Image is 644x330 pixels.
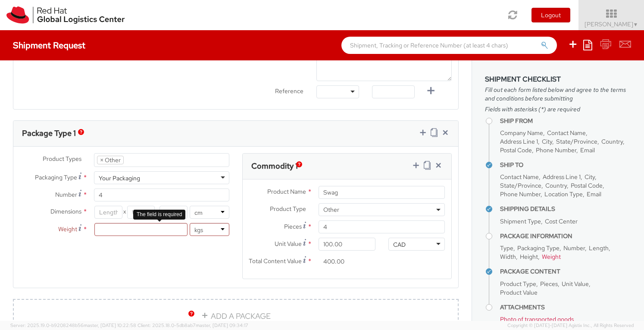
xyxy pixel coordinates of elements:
span: Product Type [270,205,306,213]
span: Total Content Value [249,257,302,265]
span: Number [563,244,585,252]
span: Phone Number [536,146,576,154]
h3: Commodity 1 [251,162,298,170]
span: Product Name [267,188,306,195]
h4: Shipment Request [13,41,85,50]
h4: Package Information [500,233,631,239]
span: Cost Center [545,217,578,225]
h4: Shipping Details [500,206,631,212]
span: Shipment Type [500,217,541,225]
span: Number [55,191,77,198]
h4: Ship From [500,118,631,124]
div: Your Packaging [99,174,140,182]
span: Address Line 1 [500,138,538,145]
h4: Attachments [500,304,631,311]
span: Other [319,203,445,216]
span: Other [323,206,440,214]
h3: Shipment Checklist [485,75,631,83]
span: Product Types [43,155,81,163]
span: Pieces [284,223,302,230]
span: Email [587,190,601,198]
input: Shipment, Tracking or Reference Number (at least 4 chars) [341,37,557,54]
input: Width [127,206,155,219]
h4: Ship To [500,162,631,168]
span: Server: 2025.19.0-b9208248b56 [10,322,136,328]
span: Fields with asterisks (*) are required [485,105,631,113]
span: Reference [275,87,303,95]
span: Photo of transported goods [500,315,574,323]
span: Packaging Type [517,244,560,252]
span: Product Type [500,280,536,288]
span: master, [DATE] 09:34:17 [196,322,248,328]
span: × [100,156,103,164]
span: Weight [542,253,561,261]
span: Phone Number [500,190,541,198]
span: Email [580,146,595,154]
span: Unit Value [275,240,302,248]
span: Dimensions [50,207,81,215]
span: [PERSON_NAME] [585,20,638,28]
span: Width [500,253,516,261]
span: City [585,173,595,181]
h3: Package Type 1 [22,129,76,138]
span: State/Province [556,138,597,145]
span: Contact Name [547,129,586,137]
h4: Package Content [500,268,631,275]
input: Length [94,206,122,219]
span: State/Province [500,182,541,189]
span: Type [500,244,513,252]
span: ▼ [633,21,638,28]
span: Fill out each form listed below and agree to the terms and conditions before submitting [485,85,631,103]
span: Company Name [500,129,543,137]
span: Postal Code [571,182,603,189]
div: CAD [393,240,406,249]
span: Pieces [540,280,558,288]
div: The field is required [133,210,185,220]
span: Copyright © [DATE]-[DATE] Agistix Inc., All Rights Reserved [507,322,634,329]
span: X [155,206,159,219]
span: Length [589,244,609,252]
span: Country [601,138,623,145]
span: Location Type [544,190,583,198]
span: Height [520,253,538,261]
span: master, [DATE] 10:22:58 [84,322,136,328]
span: City [542,138,552,145]
span: Country [545,182,567,189]
span: Packaging Type [35,173,77,181]
span: Postal Code [500,146,532,154]
span: Address Line 1 [543,173,581,181]
span: Weight [58,225,77,233]
span: Product Value [500,289,538,296]
span: Contact Name [500,173,539,181]
button: Logout [531,8,570,22]
span: Unit Value [562,280,589,288]
span: Client: 2025.18.0-5db8ab7 [138,322,248,328]
input: Height [159,206,188,219]
li: Other [97,156,124,164]
img: rh-logistics-00dfa346123c4ec078e1.svg [6,6,125,24]
span: X [122,206,127,219]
